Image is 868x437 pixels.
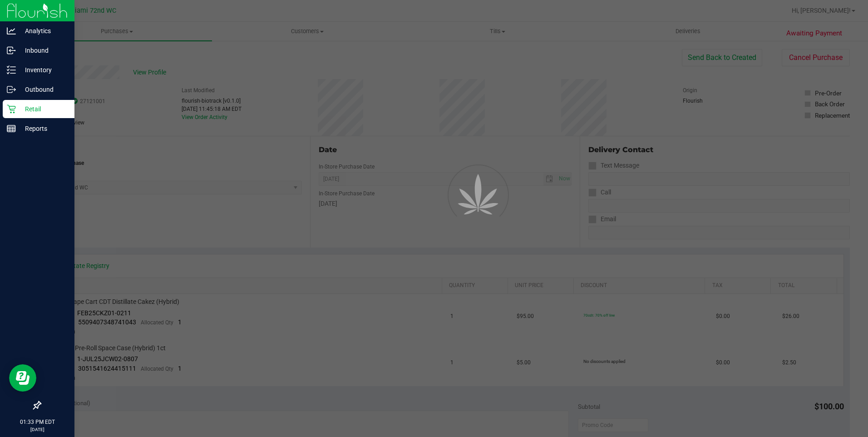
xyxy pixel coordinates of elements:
[16,65,70,75] p: Inventory
[4,426,70,433] p: [DATE]
[7,124,16,133] inline-svg: Reports
[16,84,70,95] p: Outbound
[16,25,70,36] p: Analytics
[16,45,70,56] p: Inbound
[7,85,16,94] inline-svg: Outbound
[16,104,70,114] p: Retail
[7,65,16,74] inline-svg: Inventory
[16,123,70,134] p: Reports
[7,26,16,35] inline-svg: Analytics
[9,364,36,392] iframe: Resource center
[7,104,16,114] inline-svg: Retail
[7,46,16,55] inline-svg: Inbound
[4,418,70,426] p: 01:33 PM EDT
